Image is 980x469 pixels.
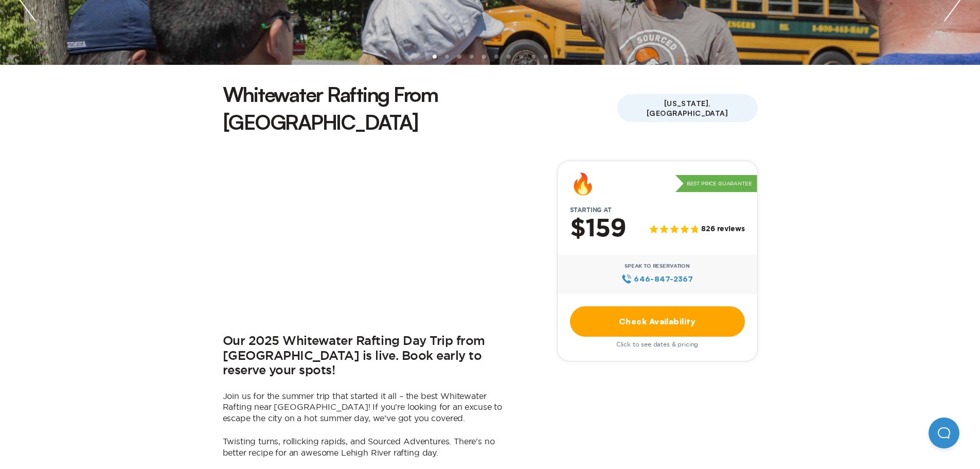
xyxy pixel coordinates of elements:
[625,263,690,269] span: Speak to Reservation
[929,418,959,448] iframe: Help Scout Beacon - Open
[223,334,511,378] h2: Our 2025 Whitewater Rafting Day Trip from [GEOGRAPHIC_DATA] is live. Book early to reserve your s...
[617,94,758,122] span: [US_STATE], [GEOGRAPHIC_DATA]
[482,55,486,59] li: slide item 5
[223,436,511,458] p: Twisting turns, rollicking rapids, and Sourced Adventures. There’s no better recipe for an awesom...
[445,55,449,59] li: slide item 2
[621,273,693,285] a: 646‍-847‍-2367
[223,80,617,136] h1: Whitewater Rafting From [GEOGRAPHIC_DATA]
[494,55,498,59] li: slide item 6
[433,55,437,59] li: slide item 1
[507,55,511,59] li: slide item 7
[570,173,596,194] div: 🔥
[544,55,548,59] li: slide item 10
[616,341,699,348] span: Click to see dates & pricing
[457,55,461,59] li: slide item 3
[531,55,536,59] li: slide item 9
[570,216,626,242] h2: $159
[634,273,693,285] span: 646‍-847‍-2367
[519,55,523,59] li: slide item 8
[558,206,624,214] span: Starting at
[223,391,511,424] p: Join us for the summer trip that started it all – the best Whitewater Rafting near [GEOGRAPHIC_DA...
[570,306,745,337] a: Check Availability
[675,175,757,193] p: Best Price Guarantee
[701,225,744,234] span: 826 reviews
[470,55,474,59] li: slide item 4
